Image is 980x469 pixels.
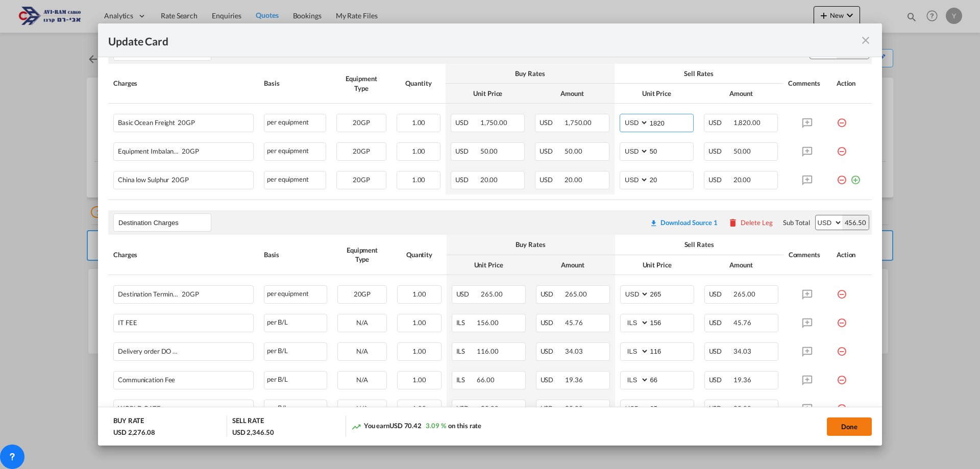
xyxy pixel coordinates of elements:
[455,176,479,184] span: USD
[412,376,426,384] span: 1.00
[118,314,216,327] div: IT FEE
[615,255,699,275] th: Unit Price
[733,347,751,355] span: 34.03
[118,114,216,127] div: Basic Ocean Freight
[709,318,732,327] span: USD
[264,142,326,161] div: per equipment
[565,176,582,184] span: 20.00
[480,118,507,127] span: 1,750.00
[541,290,564,298] span: USD
[649,286,694,301] input: 265
[264,79,326,88] div: Basis
[113,79,254,88] div: Charges
[412,290,426,298] span: 1.00
[477,318,498,327] span: 156.00
[837,314,847,324] md-icon: icon-minus-circle-outline red-400-fg
[118,286,216,298] div: Destination Terminal Handling Charges
[837,142,847,153] md-icon: icon-minus-circle-outline red-400-fg
[620,240,778,249] div: Sell Rates
[118,143,216,155] div: Equipment Imbalance Surcharge(EBS)
[565,376,583,384] span: 19.36
[649,171,693,187] input: 20
[860,34,872,46] md-icon: icon-close fg-AAA8AD m-0 pointer
[541,376,564,384] span: USD
[650,218,718,227] div: Download original source rate sheet
[831,64,872,104] th: Action
[412,347,426,355] span: 1.00
[480,176,498,184] span: 20.00
[565,290,586,298] span: 265.00
[456,347,476,355] span: ILS
[264,114,326,132] div: per equipment
[728,218,773,227] button: Delete Leg
[837,285,847,295] md-icon: icon-minus-circle-outline red-400-fg
[540,118,563,127] span: USD
[709,404,732,412] span: USD
[412,318,426,327] span: 1.00
[733,318,751,327] span: 45.76
[728,217,738,228] md-icon: icon-delete
[831,235,872,275] th: Action
[264,314,327,332] div: per B/L
[353,147,370,155] span: 20GP
[709,376,732,384] span: USD
[118,400,216,412] div: WORLD GATE
[264,342,327,361] div: per B/L
[175,119,195,127] span: 20GP
[412,147,426,155] span: 1.00
[356,404,368,412] span: N/A
[733,176,751,184] span: 20.00
[113,428,158,437] div: USD 2,276.08
[232,428,274,437] div: USD 2,346.50
[649,314,694,330] input: 156
[113,250,254,259] div: Charges
[783,218,810,227] div: Sub Total
[452,240,610,249] div: Buy Rates
[336,74,386,92] div: Equipment Type
[783,235,831,275] th: Comments
[565,118,592,127] span: 1,750.00
[456,404,480,412] span: USD
[645,218,723,227] div: Download original source rate sheet
[565,318,583,327] span: 45.76
[540,176,563,184] span: USD
[108,34,860,46] div: Update Card
[837,371,847,381] md-icon: icon-minus-circle-outline red-400-fg
[649,343,694,358] input: 116
[709,347,732,355] span: USD
[118,171,216,184] div: China low Sulphur
[356,318,368,327] span: N/A
[456,290,480,298] span: USD
[837,171,847,181] md-icon: icon-minus-circle-outline red-400-fg
[351,422,361,432] md-icon: icon-trending-up
[699,84,783,104] th: Amount
[541,404,564,412] span: USD
[179,290,199,298] span: 20GP
[837,342,847,353] md-icon: icon-minus-circle-outline red-400-fg
[354,290,371,298] span: 20GP
[733,290,755,298] span: 265.00
[565,347,583,355] span: 34.03
[412,176,426,184] span: 1.00
[451,69,609,78] div: Buy Rates
[412,118,426,127] span: 1.00
[708,147,732,155] span: USD
[179,147,199,155] span: 20GP
[264,250,327,259] div: Basis
[842,215,869,230] div: 456.50
[660,218,718,227] div: Download Source 1
[477,376,495,384] span: 66.00
[565,147,582,155] span: 50.00
[708,118,732,127] span: USD
[397,250,441,259] div: Quantity
[456,376,476,384] span: ILS
[709,290,732,298] span: USD
[783,64,831,104] th: Comments
[412,404,426,412] span: 1.00
[98,23,882,446] md-dialog: Update CardPort of ...
[615,84,699,104] th: Unit Price
[118,372,216,384] div: Communication Fee
[649,143,693,158] input: 50
[264,371,327,389] div: per B/L
[264,400,327,418] div: per B/L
